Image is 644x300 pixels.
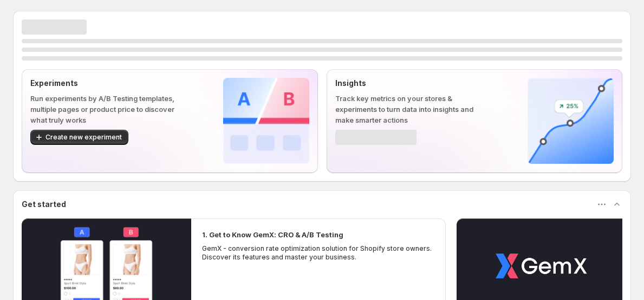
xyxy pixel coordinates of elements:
p: Insights [335,78,493,89]
p: Run experiments by A/B Testing templates, multiple pages or product price to discover what truly ... [30,93,188,125]
span: Create new experiment [45,133,122,142]
button: Create new experiment [30,130,128,145]
p: GemX - conversion rate optimization solution for Shopify store owners. Discover its features and ... [202,244,435,262]
h3: Get started [22,199,66,210]
img: Insights [528,78,614,164]
h2: 1. Get to Know GemX: CRO & A/B Testing [202,229,343,240]
img: Experiments [223,78,309,164]
p: Track key metrics on your stores & experiments to turn data into insights and make smarter actions [335,93,493,125]
p: Experiments [30,78,188,89]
